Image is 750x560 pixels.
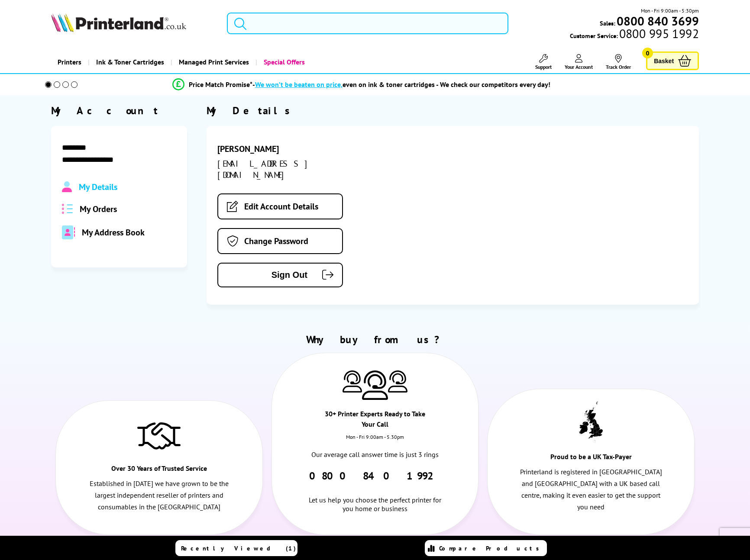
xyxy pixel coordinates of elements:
div: My Account [51,104,187,117]
span: 0 [642,48,653,58]
p: Established in [DATE] we have grown to be the largest independent reseller of printers and consum... [87,478,231,513]
div: [EMAIL_ADDRESS][DOMAIN_NAME] [217,158,373,180]
h2: Why buy from us? [51,333,699,346]
img: Profile.svg [62,181,72,193]
span: Compare Products [439,544,544,552]
div: Let us help you choose the perfect printer for you home or business [303,483,447,513]
span: Sign Out [231,270,307,280]
span: Price Match Promise* [189,80,252,89]
img: Printer Experts [388,370,407,393]
a: Edit Account Details [217,193,343,219]
img: address-book-duotone-solid.svg [62,225,75,239]
span: My Details [79,181,117,193]
span: Your Account [565,64,593,70]
a: Ink & Toner Cartridges [88,51,171,73]
a: Support [535,54,552,70]
button: Sign Out [217,263,343,287]
img: Printerland Logo [51,13,186,32]
a: Basket 0 [646,51,699,70]
div: Proud to be a UK Tax-Payer [539,451,642,466]
b: 0800 840 3699 [617,13,699,29]
img: all-order.svg [62,204,73,214]
div: - even on ink & toner cartridges - We check our competitors every day! [252,80,550,89]
span: Customer Service: [570,29,699,40]
span: We won’t be beaten on price, [255,80,343,89]
a: 0800 840 3699 [615,17,699,25]
div: Mon - Fri 9:00am - 5.30pm [272,434,478,449]
img: Printer Experts [343,370,362,393]
span: Sales: [600,19,615,27]
p: Our average call answer time is just 3 rings [303,449,447,460]
img: Printer Experts [362,370,388,400]
span: Ink & Toner Cartridges [96,51,164,73]
div: Over 30 Years of Trusted Service [107,463,210,478]
p: Printerland is registered in [GEOGRAPHIC_DATA] and [GEOGRAPHIC_DATA] with a UK based call centre,... [519,466,663,513]
a: Printers [51,51,88,73]
a: Special Offers [255,51,311,73]
a: Track Order [606,54,631,70]
a: Your Account [565,54,593,70]
a: Printerland Logo [51,13,216,34]
a: Compare Products [425,540,547,556]
div: [PERSON_NAME] [217,143,373,154]
span: Mon - Fri 9:00am - 5:30pm [641,6,699,15]
a: 0800 840 1992 [309,469,440,483]
img: Trusted Service [137,418,181,453]
img: UK tax payer [579,401,603,441]
span: 0800 995 1992 [618,29,699,38]
li: modal_Promise [33,77,690,92]
div: 30+ Printer Experts Ready to Take Your Call [323,409,427,434]
span: Basket [654,55,674,67]
div: My Details [207,104,699,117]
span: Recently Viewed (1) [181,544,296,552]
a: Managed Print Services [171,51,255,73]
span: Support [535,64,552,70]
span: My Address Book [82,227,145,238]
span: My Orders [80,203,117,215]
a: Change Password [217,228,343,254]
a: Recently Viewed (1) [175,540,297,556]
